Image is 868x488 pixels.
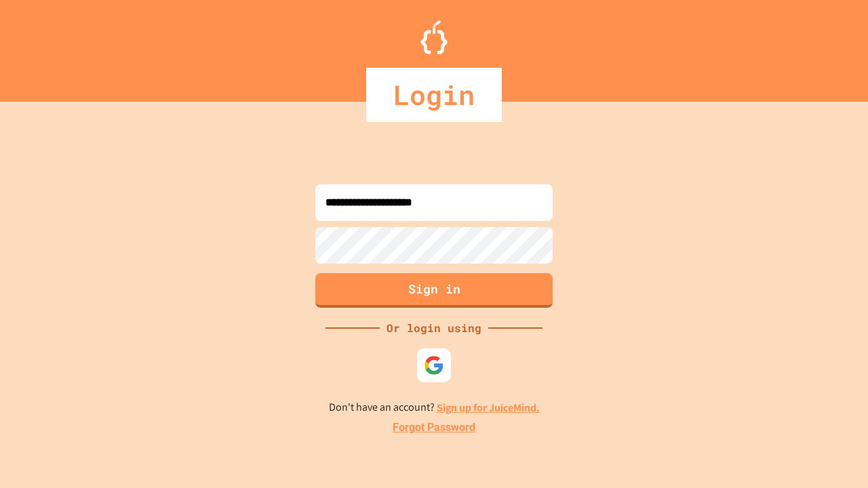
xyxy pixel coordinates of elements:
button: Sign in [315,273,553,308]
a: Forgot Password [393,420,475,436]
p: Don't have an account? [329,399,540,416]
a: Sign up for JuiceMind. [437,401,540,415]
img: Logo.svg [420,20,448,54]
div: Or login using [380,320,488,336]
div: Login [366,68,502,122]
img: google-icon.svg [424,355,444,375]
